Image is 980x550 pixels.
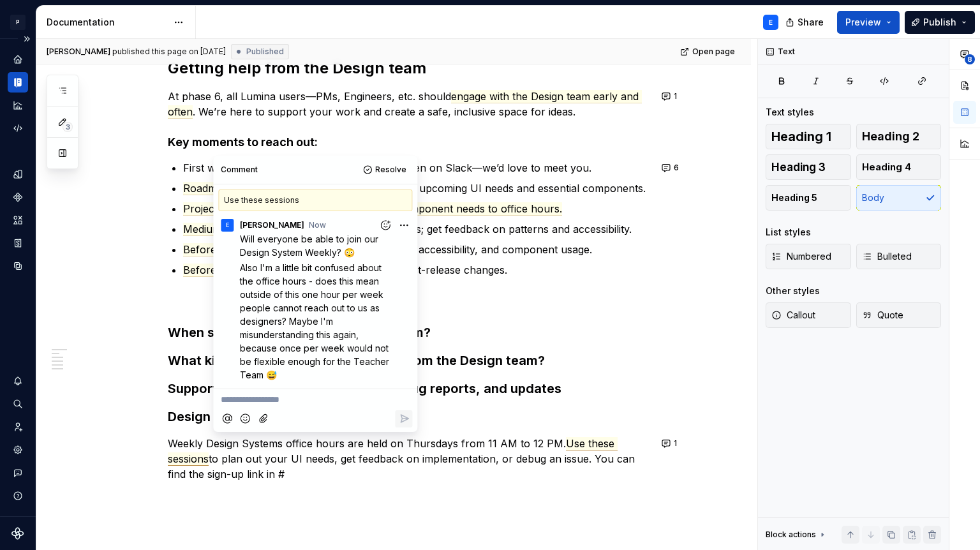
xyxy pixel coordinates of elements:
[8,164,28,184] a: Design tokens
[862,130,919,143] span: Heading 2
[658,87,683,105] button: 1
[658,159,685,177] button: 6
[375,165,406,175] span: Resolve
[168,381,561,396] strong: Support questions, feature requests, bug reports, and updates
[183,262,650,308] p: : Final polish and align on any post-release changes.
[779,11,832,34] button: Share
[845,16,881,29] span: Preview
[766,226,811,239] div: List styles
[183,181,650,196] p: Share upcoming UI needs and essential components.
[8,187,28,207] a: Components
[8,394,28,414] button: Search ⌘K
[905,11,975,34] button: Publish
[771,130,831,143] span: Heading 1
[183,264,253,277] span: Before launch
[856,244,942,269] button: Bulleted
[183,202,256,216] span: Project kickoff:
[183,242,650,257] p: Review copy, accessibility, and component usage.
[255,410,272,427] button: Attach files
[658,435,683,452] button: 1
[862,161,911,174] span: Heading 4
[674,438,677,449] span: 1
[692,47,735,57] span: Open page
[766,185,851,211] button: Heading 5
[862,309,903,322] span: Quote
[377,216,394,234] button: Add reaction
[837,11,900,34] button: Preview
[218,389,412,406] div: Composer editor
[395,216,412,234] button: More
[8,95,28,115] div: Analytics
[183,243,351,256] span: Before user testing or UX reviews:
[168,353,545,368] strong: What kind of support can you expect from the Design team?
[862,250,912,263] span: Bulleted
[226,220,229,230] div: E
[8,49,28,70] a: Home
[168,325,431,340] strong: When should you talk to the Design team?
[183,223,315,236] span: Medium/high-fidelity design
[8,463,28,483] button: Contact support
[8,256,28,276] a: Data sources
[218,190,412,211] div: Use these sessions
[8,210,28,230] a: Assets
[766,106,814,119] div: Text styles
[8,118,28,138] a: Code automation
[112,47,226,57] div: published this page on [DATE]
[240,262,392,380] span: Also I'm a little bit confused about the office hours - does this mean outside of this one hour p...
[359,161,412,179] button: Resolve
[237,410,254,427] button: Add emoji
[674,163,679,173] span: 6
[766,285,820,297] div: Other styles
[8,371,28,391] button: Notifications
[168,409,348,424] strong: Design Systems office hours
[771,250,831,263] span: Numbered
[350,202,562,216] span: expected component needs to office hours.
[8,72,28,93] a: Documentation
[218,410,235,427] button: Mention someone
[766,154,851,180] button: Heading 3
[856,124,942,149] button: Heading 2
[771,161,826,174] span: Heading 3
[183,201,650,216] p: Bring deadlines and
[8,440,28,460] div: Settings
[183,182,387,195] span: Roadmap planning (every 3 or 6 months):
[8,233,28,253] a: Storybook stories
[769,17,773,27] div: E
[168,436,650,482] p: Weekly Design Systems office hours are held on Thursdays from 11 AM to 12 PM. to plan out your UI...
[183,160,650,175] p: First week at phase6: Say hi in #Channel einfügen on Slack—we’d love to meet you.
[8,417,28,437] a: Invite team
[183,221,650,237] p: : Share specific needs; get feedback on patterns and accessibility.
[240,220,304,230] span: [PERSON_NAME]
[11,527,24,540] svg: Supernova Logo
[771,309,815,322] span: Callout
[168,135,318,149] strong: Key moments to reach out:
[47,47,110,57] span: [PERSON_NAME]
[856,302,942,328] button: Quote
[47,16,167,29] div: Documentation
[766,124,851,149] button: Heading 1
[856,154,942,180] button: Heading 4
[674,91,677,101] span: 1
[965,54,975,64] span: 8
[168,59,426,77] strong: Getting help from the Design team
[240,234,381,258] span: Will everyone be able to join our Design System Weekly? 😳
[766,526,828,544] div: Block actions
[395,410,412,427] button: Reply
[771,191,817,204] span: Heading 5
[18,30,36,48] button: Expand sidebar
[221,165,258,175] div: Comment
[10,15,26,30] div: P
[168,89,650,119] p: At phase 6, all Lumina users—PMs, Engineers, etc. should . We’re here to support your work and cr...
